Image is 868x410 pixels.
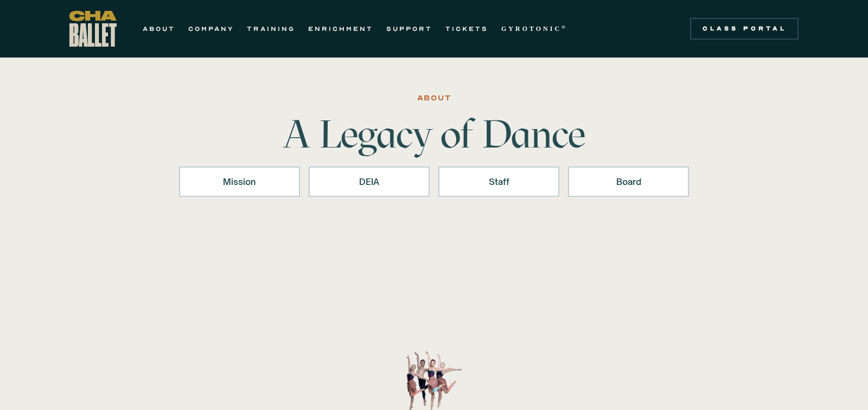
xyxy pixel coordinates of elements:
div: ABOUT [417,92,451,105]
a: COMPANY [188,22,234,35]
a: Staff [438,166,559,197]
h1: A Legacy of Dance [265,114,603,153]
a: Board [568,166,689,197]
a: DEIA [309,166,430,197]
sup: ® [561,24,567,30]
a: SUPPORT [386,22,432,35]
a: home [69,11,117,47]
a: ABOUT [143,22,175,35]
a: Mission [179,166,300,197]
a: TRAINING [247,22,295,35]
div: Class Portal [697,24,792,33]
div: Staff [452,175,545,188]
div: DEIA [323,175,416,188]
div: Mission [193,175,286,188]
a: GYROTONIC® [501,22,567,35]
a: TICKETS [445,22,488,35]
div: Board [582,175,675,188]
a: ENRICHMENT [308,22,373,35]
a: Class Portal [690,18,799,40]
strong: GYROTONIC [501,25,561,33]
